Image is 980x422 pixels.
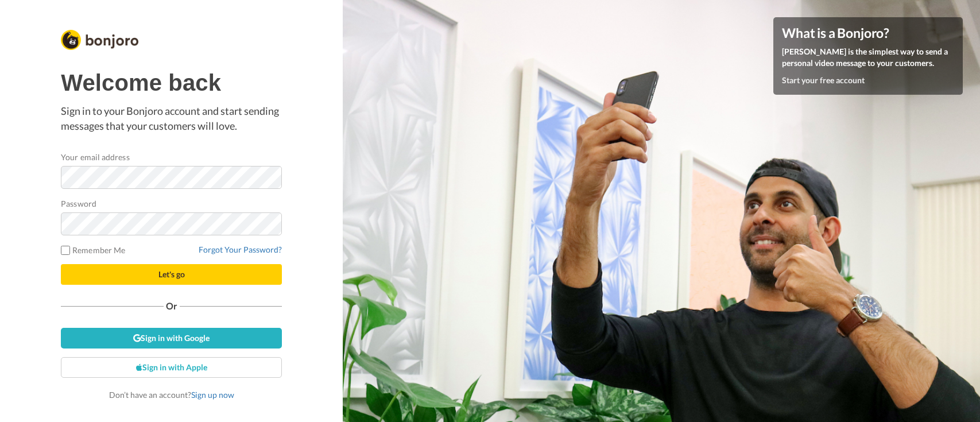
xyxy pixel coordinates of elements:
[109,390,234,400] span: Don’t have an account?
[164,302,180,310] span: Or
[61,328,282,349] a: Sign in with Google
[61,104,282,133] p: Sign in to your Bonjoro account and start sending messages that your customers will love.
[199,245,282,254] a: Forgot Your Password?
[782,26,954,40] h4: What is a Bonjoro?
[61,151,129,163] label: Your email address
[191,390,234,400] a: Sign up now
[158,269,185,279] span: Let's go
[61,244,125,256] label: Remember Me
[782,75,865,85] a: Start your free account
[61,198,96,210] label: Password
[61,70,282,95] h1: Welcome back
[61,264,282,285] button: Let's go
[782,46,954,69] p: [PERSON_NAME] is the simplest way to send a personal video message to your customers.
[61,357,282,378] a: Sign in with Apple
[61,246,70,255] input: Remember Me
